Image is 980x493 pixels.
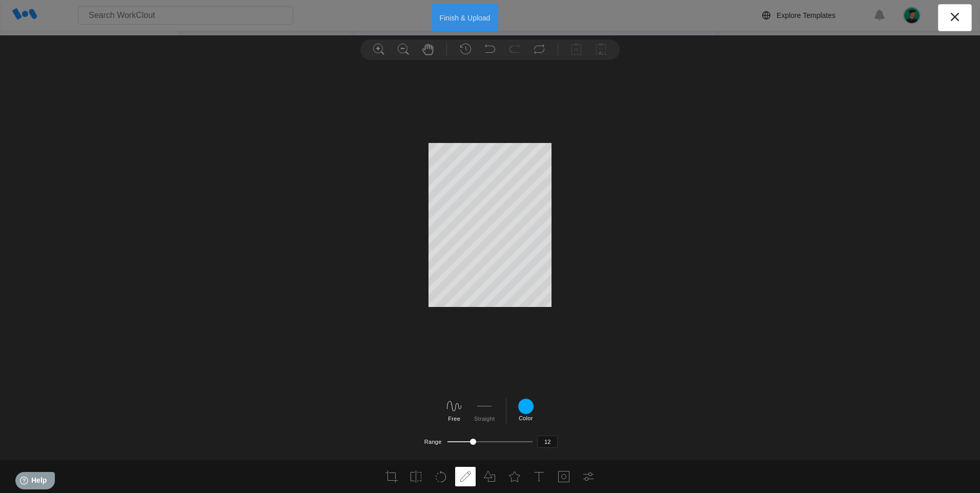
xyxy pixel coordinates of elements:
label: Range [424,439,442,445]
label: Free [448,416,460,422]
label: Color [519,415,533,421]
div: Color [518,398,534,421]
button: Finish & Upload [432,4,499,31]
label: Straight [474,416,495,422]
